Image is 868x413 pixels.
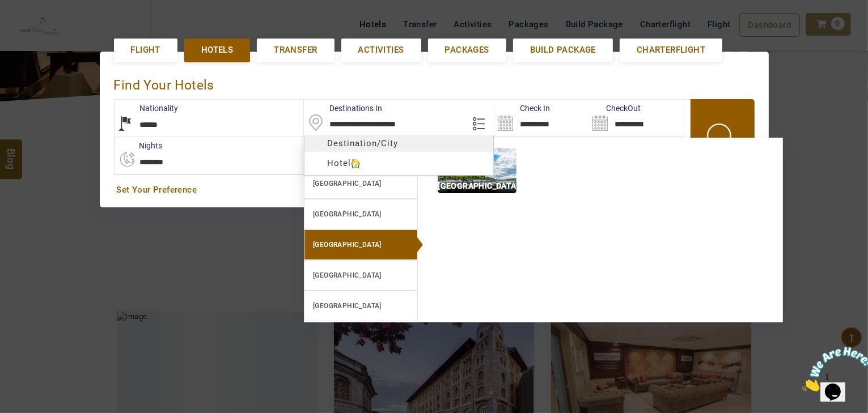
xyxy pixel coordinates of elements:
[304,229,418,260] a: [GEOGRAPHIC_DATA]
[114,66,755,99] div: Find Your Hotels
[428,39,506,62] a: Packages
[302,140,353,151] label: Rooms
[313,210,382,218] b: [GEOGRAPHIC_DATA]
[637,44,705,56] span: Charterflight
[313,302,382,310] b: [GEOGRAPHIC_DATA]
[798,342,868,396] iframe: chat widget
[313,180,382,188] b: [GEOGRAPHIC_DATA]
[201,44,233,56] span: Hotels
[114,140,163,151] label: nights
[117,184,752,196] a: Set Your Preference
[114,39,177,62] a: Flight
[358,44,404,56] span: Activities
[494,103,550,114] label: Check In
[313,271,382,279] b: [GEOGRAPHIC_DATA]
[304,199,418,229] a: [GEOGRAPHIC_DATA]
[445,44,489,56] span: Packages
[494,100,589,137] input: Search
[304,155,493,172] div: Hotel
[341,39,421,62] a: Activities
[5,5,75,49] img: Chat attention grabber
[304,168,418,199] a: [GEOGRAPHIC_DATA]
[304,291,418,321] a: [GEOGRAPHIC_DATA]
[530,44,596,56] span: Build Package
[274,44,317,56] span: Transfer
[115,103,179,114] label: Nationality
[589,103,641,114] label: CheckOut
[257,39,334,62] a: Transfer
[351,159,360,168] img: hotelicon.PNG
[184,39,250,62] a: Hotels
[304,135,493,152] div: Destination/City
[304,103,382,114] label: Destinations In
[513,39,613,62] a: Build Package
[313,241,382,249] b: [GEOGRAPHIC_DATA]
[131,44,160,56] span: Flight
[5,5,9,14] span: 1
[589,100,684,137] input: Search
[620,39,722,62] a: Charterflight
[304,260,418,291] a: [GEOGRAPHIC_DATA]
[438,180,516,193] p: [GEOGRAPHIC_DATA]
